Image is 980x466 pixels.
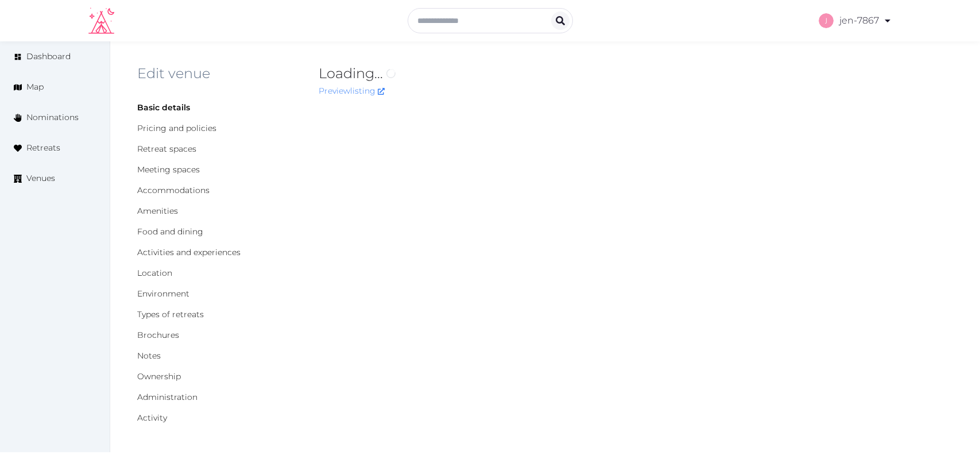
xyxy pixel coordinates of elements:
a: Notes [137,351,161,361]
a: Activity [137,413,167,423]
h2: Edit venue [137,64,300,83]
a: Meeting spaces [137,164,200,175]
span: Venues [26,172,55,184]
a: Administration [137,392,197,402]
a: Preview listing [319,86,385,96]
a: Retreat spaces [137,144,196,154]
a: Accommodations [137,185,210,195]
a: Activities and experiences [137,247,241,257]
a: Food and dining [137,226,203,237]
h2: Loading... [319,64,790,83]
a: jen-7867 [819,5,892,37]
a: Location [137,268,172,278]
a: Basic details [137,102,190,113]
span: Dashboard [26,51,71,63]
a: Environment [137,288,189,299]
a: Types of retreats [137,309,204,319]
span: Nominations [26,111,79,124]
a: Brochures [137,330,179,340]
span: Map [26,81,44,93]
a: Ownership [137,371,181,382]
a: Pricing and policies [137,123,216,133]
a: Amenities [137,206,178,216]
span: Retreats [26,142,60,154]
